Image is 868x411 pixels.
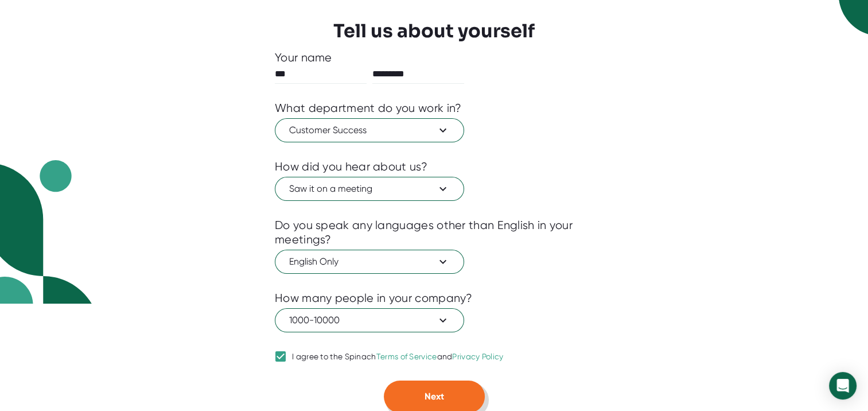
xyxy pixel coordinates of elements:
div: What department do you work in? [275,101,461,115]
div: Do you speak any languages other than English in your meetings? [275,218,593,247]
span: Customer Success [289,123,450,137]
div: How did you hear about us? [275,160,427,174]
div: Open Intercom Messenger [829,372,857,400]
span: English Only [289,255,450,269]
h3: Tell us about yourself [333,20,535,42]
a: Terms of Service [376,352,437,361]
button: Saw it on a meeting [275,177,464,201]
div: I agree to the Spinach and [292,352,504,362]
span: Next [425,391,444,402]
div: Your name [275,51,593,65]
span: 1000-10000 [289,313,450,327]
span: Saw it on a meeting [289,182,450,196]
button: Customer Success [275,118,464,142]
button: English Only [275,250,464,274]
div: How many people in your company? [275,291,473,305]
button: 1000-10000 [275,308,464,332]
a: Privacy Policy [452,352,503,361]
